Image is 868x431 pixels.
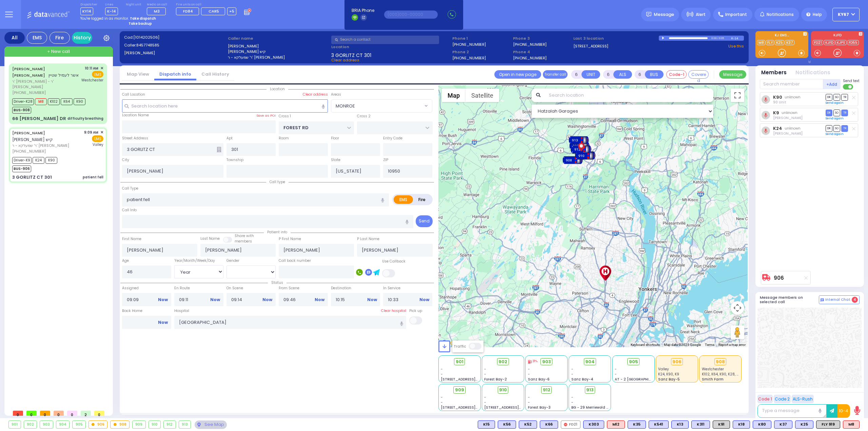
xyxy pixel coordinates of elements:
[569,135,589,145] div: 913
[226,258,239,263] label: Gender
[563,155,583,165] div: 908
[195,420,226,429] div: See map
[85,66,98,71] span: 10:11 AM
[773,110,779,115] a: K9
[753,420,771,429] div: BLS
[83,175,103,180] div: patient fell
[452,42,486,47] label: [PHONE_NUMBER]
[331,136,339,141] label: Floor
[357,236,379,242] label: P Last Name
[569,141,590,151] div: 905
[658,377,680,382] span: Sanz Bay-5
[576,141,586,156] img: client-location.gif
[773,115,803,120] span: David Ungar
[823,79,841,89] button: +Add
[105,7,118,15] span: K-14
[571,377,593,382] span: Sanz Bay-4
[826,101,844,105] a: Send again
[262,297,272,303] a: Now
[542,358,551,365] span: 903
[196,71,234,77] a: Call History
[586,387,594,393] span: 913
[279,236,301,242] label: P First Name
[852,297,858,303] span: 4
[545,89,714,102] input: Search location
[718,34,725,42] div: 0:05
[702,372,742,377] span: K102, K64, K90, K28, M8
[279,114,291,119] label: Cross 1
[183,8,193,14] span: FD84
[841,125,848,132] span: TR
[67,411,77,416] span: 0
[111,421,129,428] div: 908
[92,71,103,78] span: EMS
[12,130,45,136] a: [PERSON_NAME]
[760,79,823,89] input: Search member
[12,174,52,181] div: 3 GORLITZ CT 301
[50,32,70,44] div: Fire
[702,377,724,382] span: Smith Farm
[766,40,774,45] a: FLY
[785,40,794,45] a: K37
[717,34,718,42] div: /
[838,12,849,18] span: KY67
[209,8,219,14] span: CAR5
[122,99,328,112] input: Search location here
[826,125,832,132] span: DR
[843,420,860,429] div: ALS KJ
[494,70,541,79] a: Open in new page
[72,32,92,44] a: History
[733,420,750,429] div: BLS
[795,69,830,77] button: Notifications
[671,420,689,429] div: BLS
[67,116,103,121] div: difficulty breathing
[456,358,463,365] span: 901
[124,35,225,40] label: Cad:
[279,136,289,141] label: Room
[568,155,578,165] gmp-advanced-marker: 908
[702,367,724,372] span: Westchester
[731,301,744,315] button: Map camera controls
[48,98,60,105] span: K102
[847,40,859,45] a: FD55
[158,297,168,303] a: Now
[528,395,530,400] span: -
[12,149,46,154] span: [PHONE_NUMBER]
[528,367,530,372] span: -
[629,358,638,365] span: 905
[122,286,171,291] label: Assigned
[124,42,225,48] label: Caller:
[122,186,138,191] label: Call Type
[513,36,571,41] span: Phone 3
[731,89,744,102] button: Toggle fullscreen view
[12,157,32,164] span: Driver-K9
[419,297,429,303] a: Now
[12,107,31,114] span: BUS-908
[12,137,53,142] span: [PERSON_NAME] קיש
[74,98,85,105] span: K90
[600,268,610,278] gmp-advanced-marker: Valley Hospital
[12,165,31,172] span: BUS-906
[264,230,291,235] span: Patient info
[12,90,46,95] span: [PHONE_NUMBER]
[528,372,530,377] span: -
[126,3,141,7] label: Night unit
[124,50,225,56] label: [PERSON_NAME]
[484,367,486,372] span: -
[352,7,374,14] span: BRIA Phone
[711,34,717,42] div: 0:00
[357,114,371,119] label: Cross 2
[84,130,98,135] span: 9:09 AM
[210,297,220,303] a: Now
[615,367,617,372] span: -
[27,32,47,44] div: EMS
[571,395,573,400] span: -
[383,157,388,163] label: ZIP
[792,395,814,403] button: ALS-Rush
[841,94,848,100] span: TR
[774,395,791,403] button: Code 2
[12,115,66,122] div: 66 [PERSON_NAME] DR
[12,98,34,105] span: Driver-K28
[81,78,103,83] span: Westchester
[581,70,600,79] button: UNIT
